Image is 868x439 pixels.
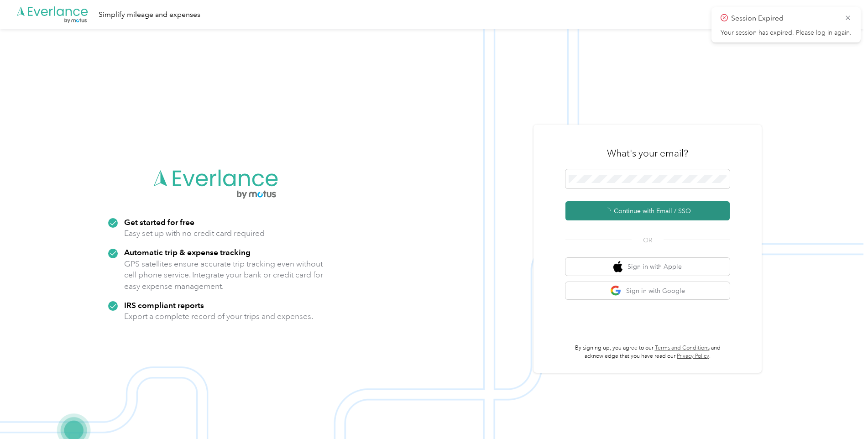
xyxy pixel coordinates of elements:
[565,201,730,220] button: Continue with Email / SSO
[613,261,622,272] img: apple logo
[721,29,852,37] p: Your session has expired. Please log in again.
[124,300,204,310] strong: IRS compliant reports
[565,344,730,360] p: By signing up, you agree to our and acknowledge that you have read our .
[610,285,622,297] img: google logo
[565,282,730,300] button: google logoSign in with Google
[124,247,251,257] strong: Automatic trip & expense tracking
[124,228,265,239] p: Easy set up with no credit card required
[124,258,324,292] p: GPS satellites ensure accurate trip tracking even without cell phone service. Integrate your bank...
[655,345,710,351] a: Terms and Conditions
[565,258,730,276] button: apple logoSign in with Apple
[731,13,838,24] p: Session Expired
[99,9,200,21] div: Simplify mileage and expenses
[124,217,194,227] strong: Get started for free
[817,388,868,439] iframe: Everlance-gr Chat Button Frame
[677,353,709,360] a: Privacy Policy
[607,147,688,160] h3: What's your email?
[632,235,664,245] span: OR
[124,311,313,322] p: Export a complete record of your trips and expenses.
